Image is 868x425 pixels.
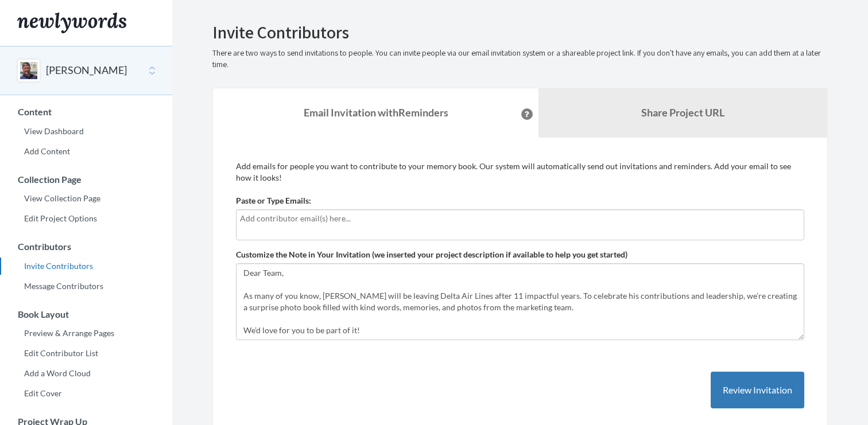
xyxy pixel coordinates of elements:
textarea: Dear Team, As many of you know, [PERSON_NAME] will be leaving Delta Air Lines after 11 impactful ... [236,263,804,340]
b: Share Project URL [641,106,724,119]
button: [PERSON_NAME] [46,63,127,78]
h2: Invite Contributors [212,23,828,42]
label: Customize the Note in Your Invitation (we inserted your project description if available to help ... [236,249,627,260]
p: There are two ways to send invitations to people. You can invite people via our email invitation ... [212,48,828,71]
img: Newlywords logo [17,13,126,33]
p: Add emails for people you want to contribute to your memory book. Our system will automatically s... [236,161,804,184]
h3: Contributors [1,241,172,252]
button: Review Invitation [711,372,804,409]
h3: Content [1,107,172,117]
input: Add contributor email(s) here... [240,212,800,225]
label: Paste or Type Emails: [236,195,311,206]
h3: Collection Page [1,174,172,185]
strong: Email Invitation with Reminders [304,106,448,119]
h3: Book Layout [1,309,172,319]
